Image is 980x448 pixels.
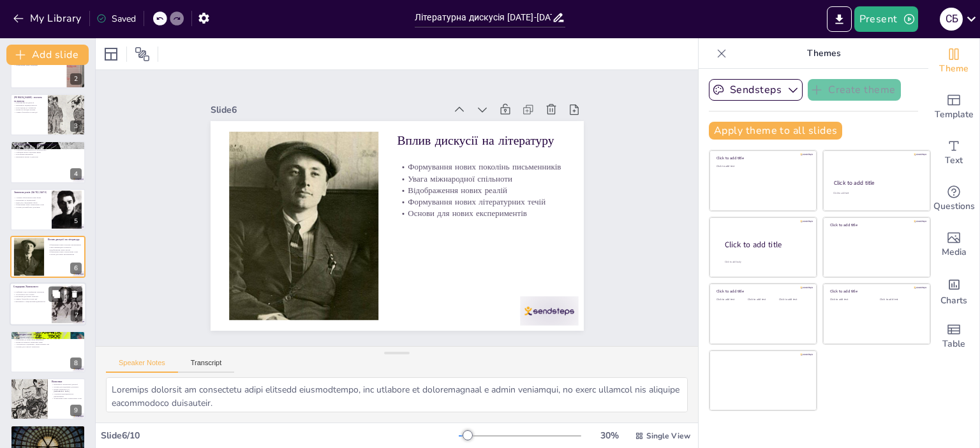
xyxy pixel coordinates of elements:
[52,386,82,388] p: Основи для подальших досягнень
[52,384,82,386] p: Важливість літературної дискусії
[725,260,805,263] div: Click to add body
[594,430,625,442] div: 30 %
[732,38,916,69] p: Themes
[14,343,82,345] p: Актуальність соціальних і психологічних тем
[808,79,901,101] button: Create theme
[716,298,745,301] div: Click to add text
[52,380,82,384] p: Висновки
[14,191,48,194] p: Значення років [DATE]-[DATE]
[70,73,82,85] div: 2
[70,405,82,416] div: 9
[405,191,538,312] p: Відображення нових реалій
[389,208,522,329] p: Основи для нових експериментів
[14,151,82,154] p: Глибокий аналіз соціальних явищ
[10,141,85,183] div: https://cdn.sendsteps.com/images/logo/sendsteps_logo_white.pnghttps://cdn.sendsteps.com/images/lo...
[646,431,690,441] span: Single View
[13,285,48,289] p: Спадщина Хвильового
[415,8,552,27] input: Insert title
[14,201,48,204] p: Відхід від традиційних форм
[10,236,85,278] div: https://cdn.sendsteps.com/images/logo/sendsteps_logo_white.pnghttps://cdn.sendsteps.com/images/lo...
[14,341,82,343] p: Вплив на розвиток української мови
[14,336,82,338] p: Формування нових літературних течій
[14,104,44,106] p: Важливість індивідуальності
[178,359,235,373] button: Transcript
[70,263,82,274] div: 6
[709,79,803,101] button: Sendsteps
[14,440,82,443] p: Залучення молодих дослідників
[70,358,82,369] div: 8
[725,239,806,250] div: Click to add title
[14,333,82,336] p: Літературні течії 1920-х
[14,106,44,109] p: Нові підходи до літератури
[436,151,573,276] p: Вплив дискусії на літературу
[14,149,82,152] p: Соціальна відповідальність письменників
[14,345,82,348] p: Основи для сучасної літератури
[96,13,136,25] div: Saved
[940,8,963,31] div: С Б
[942,337,965,351] span: Table
[716,165,808,168] div: Click to add text
[14,338,82,341] p: Прагнення до нових форм вираження
[14,108,44,111] p: Вплив на молодих авторів
[70,120,82,132] div: 3
[10,283,86,326] div: https://cdn.sendsteps.com/images/logo/sendsteps_logo_white.pnghttps://cdn.sendsteps.com/images/lo...
[14,438,82,440] p: Розуміння української ідентичності
[48,287,64,302] button: Duplicate Slide
[939,62,969,76] span: Theme
[748,298,776,301] div: Click to add text
[70,168,82,180] div: 4
[10,46,85,88] div: 2
[14,111,44,113] p: Символ боротьби за нові ідеї
[942,245,967,259] span: Media
[833,192,918,195] div: Click to add text
[779,298,808,301] div: Click to add text
[48,251,82,254] p: Формування нових літературних течій
[48,246,82,249] p: Увага міжнародної спільноти
[52,398,82,400] p: Формування нових літературних течій
[14,154,82,156] p: Нові форми вираження
[48,238,82,242] p: Вплив дискусії на літературу
[13,293,48,296] p: Актуальність його творів
[834,179,919,187] div: Click to add title
[71,310,82,322] div: 7
[14,428,82,431] p: Подальші дослідження
[830,289,921,294] div: Click to add title
[14,101,44,104] p: Ключова фігура дискусії
[420,173,553,294] p: Формування нових поколінь письменників
[14,435,82,438] p: Нові аспекти творчості
[827,6,852,32] button: Export to PowerPoint
[928,130,979,176] div: Add text boxes
[10,378,85,420] div: 9
[52,388,82,393] p: Вплив Хвильового та [GEOGRAPHIC_DATA]
[14,431,82,433] p: Продовження досліджень
[10,94,85,136] div: https://cdn.sendsteps.com/images/logo/sendsteps_logo_white.pnghttps://cdn.sendsteps.com/images/lo...
[14,143,82,147] p: [PERSON_NAME]: співучасник дискусії
[716,155,808,161] div: Click to add title
[13,296,48,298] p: Натхнення для нових поколінь
[933,199,975,213] span: Questions
[854,6,918,32] button: Present
[52,393,82,397] p: Соціальна відповідальність письменників
[14,147,82,149] p: Вклад у розвиток літературних ідей
[928,176,979,222] div: Get real-time input from your audience
[13,298,48,301] p: Символ боротьби за нові ідеї
[48,253,82,256] p: Основи для нових експериментів
[397,199,530,320] p: Формування нових літературних течій
[14,203,48,206] p: Формування нових літературних течій
[945,154,963,168] span: Text
[10,8,87,29] button: My Library
[928,84,979,130] div: Add ready made slides
[70,215,82,227] div: 5
[67,287,82,302] button: Delete Slide
[940,294,967,308] span: Charts
[106,359,178,373] button: Speaker Notes
[101,430,459,442] div: Slide 6 / 10
[709,122,842,140] button: Apply theme to all slides
[830,222,921,228] div: Click to add title
[940,6,963,32] button: С Б
[14,63,63,66] p: Формування нових тенденцій
[716,289,808,294] div: Click to add title
[928,222,979,268] div: Add images, graphics, shapes or video
[14,196,48,199] p: Активне обговорення нових форм
[413,182,546,303] p: Увага міжнародної спільноти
